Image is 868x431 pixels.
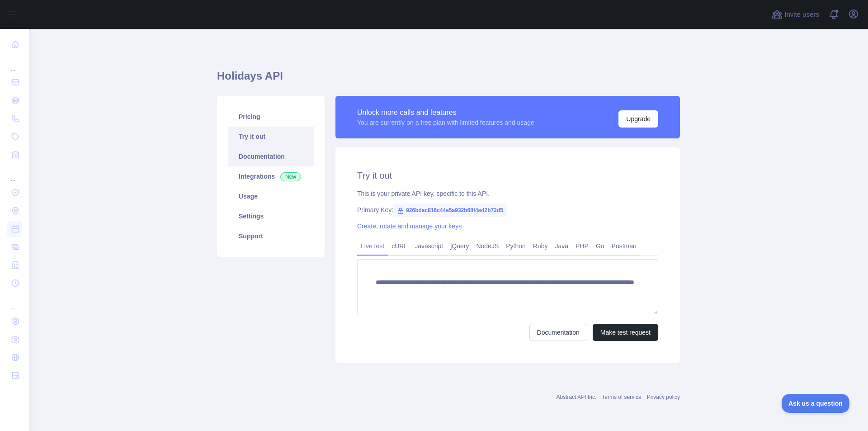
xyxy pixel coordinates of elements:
span: 926bdac816c44e5a932b68f4ad2b72d5 [393,204,507,217]
div: Unlock more calls and features [357,107,534,118]
h1: Holidays API [217,69,680,90]
div: ... [7,293,22,311]
a: Create, rotate and manage your keys [357,223,462,230]
a: jQuery [447,239,472,253]
iframe: Toggle Customer Support [782,394,850,413]
a: Pricing [228,107,314,127]
a: NodeJS [472,239,502,253]
a: Support [228,226,314,246]
a: PHP [572,239,592,253]
a: Integrations New [228,166,314,186]
button: Make test request [593,324,658,341]
span: New [280,172,301,181]
a: Javascript [411,239,447,253]
a: Privacy policy [647,394,680,400]
div: This is your private API key, specific to this API. [357,189,658,198]
button: Upgrade [618,110,658,128]
div: You are currently on a free plan with limited features and usage [357,118,534,127]
div: ... [7,165,22,183]
a: Go [592,239,608,253]
button: Invite users [770,7,821,22]
h2: Try it out [357,169,658,182]
div: Primary Key: [357,205,658,214]
span: Invite users [784,9,819,20]
a: Postman [608,239,640,253]
a: Terms of service [602,394,641,400]
a: Try it out [228,127,314,147]
a: Documentation [529,324,587,341]
div: ... [7,54,22,72]
a: Documentation [228,147,314,166]
a: Abstract API Inc. [557,394,597,400]
a: Live test [357,239,388,253]
a: Java [552,239,572,253]
a: Ruby [529,239,552,253]
a: Settings [228,206,314,226]
a: cURL [388,239,411,253]
a: Usage [228,186,314,206]
a: Python [502,239,529,253]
